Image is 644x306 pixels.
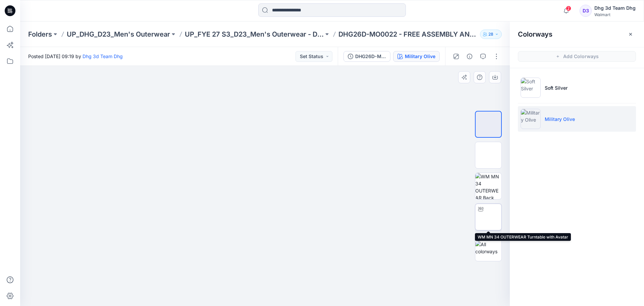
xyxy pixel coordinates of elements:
div: Walmart [594,12,636,17]
div: D3 [580,5,592,17]
a: UP_FYE 27 S3_D23_Men's Outerwear - DHG [185,30,324,39]
h2: Colorways [518,30,552,38]
div: Dhg 3d Team Dhg [594,4,636,12]
p: 28 [488,31,493,38]
button: Details [464,51,475,62]
span: 2 [566,6,571,11]
img: All colorways [475,241,501,255]
button: Military Olive [393,51,440,62]
p: DHG26D-MO0022 - FREE ASSEMBLY ANORAK OPT. 2 [338,30,477,39]
button: DHG26D-MO0022 - FREE ASSEMBLY ANORAK OPT. 2 [343,51,390,62]
button: 28 [480,30,502,39]
div: Military Olive [405,53,435,60]
img: Soft Silver [521,78,541,98]
p: Soft Silver [545,84,568,91]
img: WM MN 34 OUTERWEAR Back wo Avatar [475,173,501,199]
a: Folders [28,30,52,39]
a: UP_DHG_D23_Men's Outerwear [67,30,170,39]
a: Dhg 3d Team Dhg [83,53,123,59]
div: DHG26D-MO0022 - FREE ASSEMBLY ANORAK OPT. 2 [355,53,386,60]
img: Military Olive [521,109,541,129]
span: Posted [DATE] 09:19 by [28,53,123,60]
p: Military Olive [545,116,575,123]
